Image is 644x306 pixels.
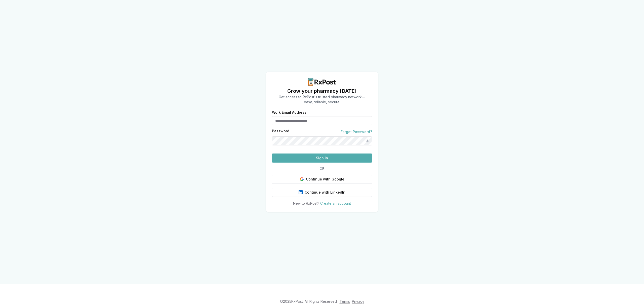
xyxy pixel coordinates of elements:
span: New to RxPost? [293,201,319,205]
img: RxPost Logo [306,78,338,86]
button: Continue with LinkedIn [272,188,372,197]
img: LinkedIn [299,190,303,194]
label: Work Email Address [272,111,372,114]
img: Google [300,177,304,181]
button: Continue with Google [272,175,372,184]
h1: Grow your pharmacy [DATE] [279,87,365,95]
p: Get access to RxPost's trusted pharmacy network— easy, reliable, secure. [279,95,365,105]
label: Password [272,129,289,134]
span: OR [318,167,326,171]
a: Privacy [352,299,364,303]
a: Terms [340,299,350,303]
a: Create an account [320,201,351,205]
button: Sign In [272,154,372,163]
a: Forgot Password? [341,129,372,134]
button: Show password [363,136,372,145]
